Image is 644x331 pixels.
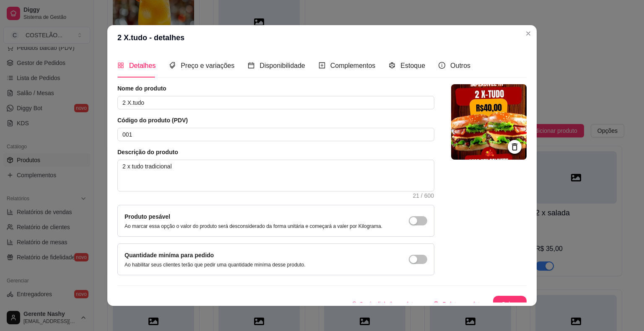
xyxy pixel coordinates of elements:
[117,96,434,109] input: Ex.: Hamburguer de costela
[439,62,445,69] span: info-circle
[248,62,254,69] span: calendar
[107,25,537,50] header: 2 X.tudo - detalhes
[181,62,234,69] span: Preço e variações
[389,62,395,69] span: code-sandbox
[125,252,214,259] label: Quantidade miníma para pedido
[426,296,490,313] button: deleteDeletar produto
[117,84,434,93] article: Nome do produto
[493,296,527,313] button: Salvar
[125,223,382,230] p: Ao marcar essa opção o valor do produto será desconsiderado da forma unitária e começará a valer ...
[319,62,325,69] span: plus-square
[129,62,156,69] span: Detalhes
[260,62,305,69] span: Disponibilidade
[522,27,535,40] button: Close
[450,62,470,69] span: Outros
[117,148,434,156] article: Descrição do produto
[117,62,124,69] span: appstore
[118,160,434,191] textarea: 2 x tudo tradicional
[451,84,527,160] img: logo da loja
[400,62,425,69] span: Estoque
[125,213,170,220] label: Produto pesável
[343,296,423,313] button: Copiar link do produto
[433,301,439,307] span: delete
[117,128,434,141] input: Ex.: 123
[169,62,176,69] span: tags
[117,116,434,124] article: Código do produto (PDV)
[125,261,306,268] p: Ao habilitar seus clientes terão que pedir uma quantidade miníma desse produto.
[330,62,376,69] span: Complementos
